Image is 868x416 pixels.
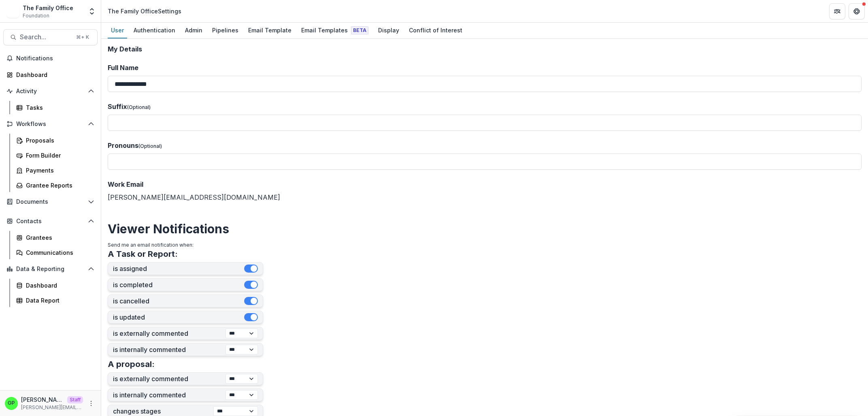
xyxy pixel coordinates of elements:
a: Grantees [13,231,98,244]
span: Data & Reporting [16,266,85,273]
button: Notifications [3,52,98,65]
button: Partners [829,3,845,19]
label: is externally commented [113,375,226,383]
button: Open Activity [3,85,98,98]
div: Email Template [245,24,295,36]
button: Get Help [849,3,865,19]
span: Suffix [108,102,127,111]
a: User [108,23,127,38]
a: Pipelines [209,23,242,38]
div: Email Templates [298,24,372,36]
div: Payments [26,166,91,175]
span: Contacts [16,218,85,225]
button: Open Documents [3,195,98,208]
div: [PERSON_NAME][EMAIL_ADDRESS][DOMAIN_NAME] [108,179,862,202]
div: Admin [182,24,206,36]
p: Staff [67,396,83,403]
label: is cancelled [113,297,244,305]
span: Pronouns [108,141,138,149]
div: Grantee Reports [26,181,91,190]
a: Data Report [13,294,98,307]
a: Form Builder [13,149,98,162]
p: [PERSON_NAME][EMAIL_ADDRESS][DOMAIN_NAME] [21,404,83,411]
a: Communications [13,246,98,259]
a: Proposals [13,134,98,147]
span: Activity [16,88,85,95]
a: Admin [182,23,206,38]
div: Grantees [26,233,91,242]
h2: My Details [108,45,862,53]
span: Search... [20,33,71,41]
label: changes stages [113,407,213,415]
button: Search... [3,29,98,45]
img: The Family Office [6,5,19,18]
a: Dashboard [13,279,98,292]
div: ⌘ + K [74,33,91,42]
label: is externally commented [113,330,226,337]
div: The Family Office [23,4,73,12]
button: Open Data & Reporting [3,262,98,275]
h2: Viewer Notifications [108,222,862,236]
div: Dashboard [16,70,91,79]
span: Foundation [23,12,49,19]
div: Conflict of Interest [406,24,466,36]
label: is assigned [113,265,244,273]
div: Dashboard [26,281,91,290]
div: Form Builder [26,151,91,160]
label: is updated [113,314,244,321]
span: Notifications [16,55,94,62]
a: Grantee Reports [13,179,98,192]
div: Tasks [26,103,91,112]
a: Email Templates Beta [298,23,372,38]
button: Open Contacts [3,215,98,228]
span: Documents [16,198,85,205]
h3: A Task or Report: [108,249,178,259]
div: Authentication [130,24,179,36]
button: Open Workflows [3,117,98,130]
span: Workflows [16,121,85,128]
span: (Optional) [127,104,151,110]
div: The Family Office Settings [108,7,181,15]
a: Email Template [245,23,295,38]
span: Full Name [108,64,138,72]
div: User [108,24,127,36]
span: Send me an email notification when: [108,242,194,248]
div: Communications [26,248,91,257]
a: Dashboard [3,68,98,81]
h3: A proposal: [108,359,155,369]
div: Pipelines [209,24,242,36]
nav: breadcrumb [104,5,185,17]
a: Payments [13,164,98,177]
button: More [86,399,96,408]
button: Open entity switcher [86,3,98,19]
label: is internally commented [113,391,226,399]
div: Display [375,24,402,36]
span: Beta [351,26,368,34]
a: Display [375,23,402,38]
a: Authentication [130,23,179,38]
label: is internally commented [113,346,226,354]
div: Data Report [26,296,91,305]
span: Work Email [108,180,143,188]
div: Griffin Perry [8,401,15,406]
label: is completed [113,281,244,289]
a: Tasks [13,101,98,114]
span: (Optional) [138,143,162,149]
a: Conflict of Interest [406,23,466,38]
p: [PERSON_NAME] [21,395,64,404]
div: Proposals [26,136,91,145]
